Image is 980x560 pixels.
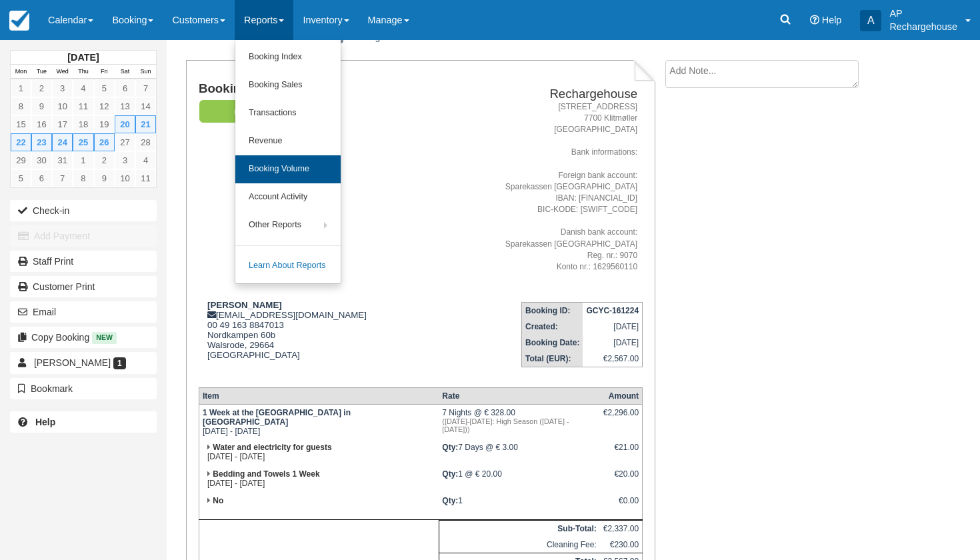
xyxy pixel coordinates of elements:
[235,40,341,284] ul: Reports
[94,169,115,187] a: 9
[135,79,156,97] a: 7
[94,115,115,133] a: 19
[889,7,957,20] p: AP
[522,335,583,351] th: Booking Date:
[203,408,351,427] strong: 1 Week at the [GEOGRAPHIC_DATA] in [GEOGRAPHIC_DATA]
[94,133,115,151] a: 26
[10,200,157,221] button: Check-in
[31,169,52,187] a: 6
[52,169,73,187] a: 7
[10,327,157,348] button: Copy Booking New
[11,133,31,151] a: 22
[442,496,458,505] strong: Qty
[73,169,93,187] a: 8
[52,79,73,97] a: 3
[235,43,341,71] a: Booking Index
[10,276,157,297] a: Customer Print
[444,101,637,273] address: [STREET_ADDRESS] 7700 Klitmøller [GEOGRAPHIC_DATA] Bank informations: Foreign bank account: Spare...
[235,127,341,155] a: Revenue
[52,97,73,115] a: 10
[73,65,93,79] th: Thu
[439,439,599,466] td: 7 Days @ € 3.00
[199,300,439,377] div: [EMAIL_ADDRESS][DOMAIN_NAME] 00 49 163 8847013 Nordkampen 60b Walsrode, 29664 [GEOGRAPHIC_DATA]
[31,79,52,97] a: 2
[600,537,643,553] td: €230.00
[235,183,341,211] a: Account Activity
[442,469,458,479] strong: Qty
[31,65,52,79] th: Tue
[11,151,31,169] a: 29
[207,300,282,310] strong: [PERSON_NAME]
[439,521,599,537] th: Sub-Total:
[199,82,439,96] h1: Booking Invoice
[10,301,157,323] button: Email
[135,115,156,133] a: 21
[810,15,819,25] i: Help
[603,408,639,428] div: €2,296.00
[34,357,111,368] span: [PERSON_NAME]
[52,115,73,133] a: 17
[31,151,52,169] a: 30
[586,306,639,315] strong: GCYC-161224
[583,319,642,335] td: [DATE]
[442,443,458,452] strong: Qty
[11,97,31,115] a: 8
[199,99,295,124] a: Paid
[213,443,331,452] strong: Water and electricity for guests
[603,469,639,489] div: €20.00
[115,79,135,97] a: 6
[583,335,642,351] td: [DATE]
[444,87,637,101] h2: Rechargehouse
[439,493,599,520] td: 1
[73,151,93,169] a: 1
[10,225,157,247] button: Add Payment
[135,97,156,115] a: 14
[439,388,599,405] th: Rate
[73,79,93,97] a: 4
[235,211,341,239] a: Other Reports
[94,79,115,97] a: 5
[31,97,52,115] a: 9
[52,151,73,169] a: 31
[199,100,299,123] em: Paid
[213,469,319,479] strong: Bedding and Towels 1 Week
[115,151,135,169] a: 3
[522,302,583,319] th: Booking ID:
[73,115,93,133] a: 18
[860,10,881,31] div: A
[115,97,135,115] a: 13
[135,65,156,79] th: Sun
[35,417,55,427] b: Help
[113,357,126,369] span: 1
[115,133,135,151] a: 27
[10,378,157,399] button: Bookmark
[135,169,156,187] a: 11
[199,388,439,405] th: Item
[52,65,73,79] th: Wed
[235,99,341,127] a: Transactions
[115,65,135,79] th: Sat
[235,71,341,99] a: Booking Sales
[199,405,439,440] td: [DATE] - [DATE]
[10,411,157,433] a: Help
[94,65,115,79] th: Fri
[213,496,223,505] strong: No
[31,115,52,133] a: 16
[583,351,642,367] td: €2,567.00
[11,79,31,97] a: 1
[115,169,135,187] a: 10
[439,537,599,553] td: Cleaning Fee:
[600,521,643,537] td: €2,337.00
[199,466,439,493] td: [DATE] - [DATE]
[9,11,29,31] img: checkfront-main-nav-mini-logo.png
[603,443,639,463] div: €21.00
[94,97,115,115] a: 12
[199,439,439,466] td: [DATE] - [DATE]
[31,133,52,151] a: 23
[235,155,341,183] a: Booking Volume
[522,319,583,335] th: Created:
[235,252,341,280] a: Learn About Reports
[889,20,957,33] p: Rechargehouse
[10,251,157,272] a: Staff Print
[73,97,93,115] a: 11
